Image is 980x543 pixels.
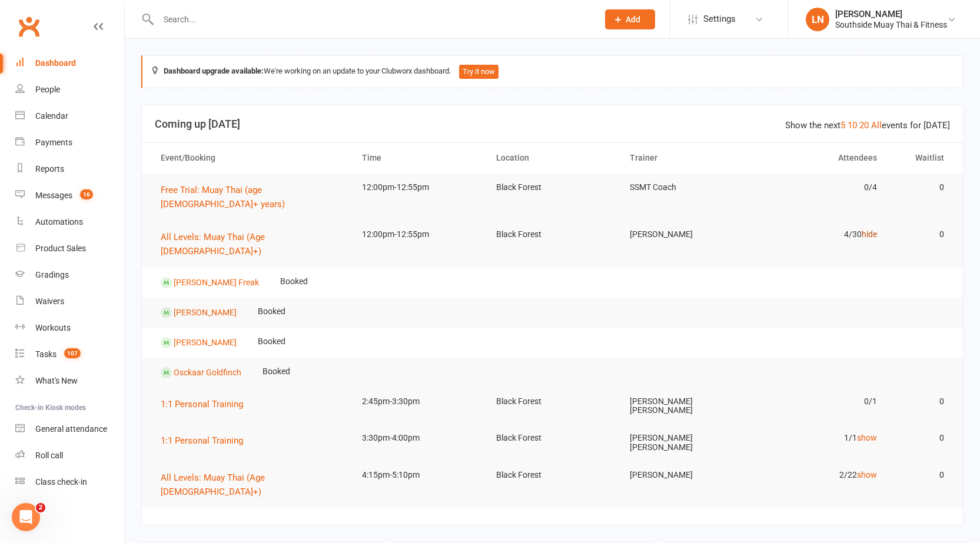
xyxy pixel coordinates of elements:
a: show [857,470,877,479]
span: 16 [80,189,93,199]
td: [PERSON_NAME] [PERSON_NAME] [619,424,753,461]
td: 12:00pm-12:55pm [351,221,486,248]
div: LN [806,8,829,31]
a: Messages 16 [15,182,124,209]
div: Tasks [35,349,57,359]
a: [PERSON_NAME] [174,337,237,347]
strong: Dashboard upgrade available: [164,66,264,75]
td: 2:45pm-3:30pm [351,388,486,415]
a: Reports [15,156,124,182]
td: Black Forest [486,461,620,489]
td: Booked [247,298,296,325]
td: 2/22 [753,461,888,489]
div: Reports [35,164,64,174]
th: Trainer [619,143,753,173]
input: Search... [155,11,590,28]
td: Black Forest [486,174,620,201]
td: 0/4 [753,174,888,201]
td: SSMT Coach [619,174,753,201]
a: 20 [859,120,869,131]
a: Payments [15,129,124,156]
div: Calendar [35,111,68,121]
div: Southside Muay Thai & Fitness [835,19,947,30]
div: What's New [35,376,78,385]
span: 107 [64,348,81,358]
th: Waitlist [888,143,955,173]
td: Black Forest [486,424,620,452]
td: 12:00pm-12:55pm [351,174,486,201]
a: 10 [848,120,857,131]
a: Dashboard [15,50,124,76]
td: Booked [247,328,296,355]
div: Workouts [35,323,71,332]
a: show [857,433,877,442]
a: Clubworx [14,12,44,41]
div: People [35,85,60,94]
button: All Levels: Muay Thai (Age [DEMOGRAPHIC_DATA]+) [161,230,341,258]
div: [PERSON_NAME] [835,9,947,19]
a: [PERSON_NAME] [174,307,237,317]
button: Try it now [459,65,499,79]
td: 0 [888,388,955,415]
th: Location [486,143,620,173]
td: Booked [270,268,318,295]
td: Black Forest [486,388,620,415]
td: [PERSON_NAME] [619,461,753,489]
iframe: Intercom live chat [12,503,40,531]
td: [PERSON_NAME] [PERSON_NAME] [619,388,753,425]
span: 1:1 Personal Training [161,435,243,446]
div: Roll call [35,451,63,460]
span: All Levels: Muay Thai (Age [DEMOGRAPHIC_DATA]+) [161,472,265,497]
a: People [15,76,124,103]
a: Tasks 107 [15,341,124,368]
span: Free Trial: Muay Thai (age [DEMOGRAPHIC_DATA]+ years) [161,185,285,209]
td: 0 [888,461,955,489]
div: Gradings [35,270,69,279]
a: All [871,120,882,131]
th: Attendees [753,143,888,173]
a: Calendar [15,103,124,129]
td: Black Forest [486,221,620,248]
div: Waivers [35,297,64,306]
td: 0/1 [753,388,888,415]
a: Osckaar Goldfinch [174,367,241,377]
a: Workouts [15,315,124,341]
td: 0 [888,174,955,201]
span: Add [626,15,640,24]
div: Show the next events for [DATE] [785,118,950,132]
div: We're working on an update to your Clubworx dashboard. [141,55,964,88]
div: Messages [35,191,72,200]
div: Product Sales [35,244,86,253]
button: Add [605,9,655,29]
a: Roll call [15,442,124,469]
a: Gradings [15,262,124,288]
td: 4:15pm-5:10pm [351,461,486,489]
th: Event/Booking [150,143,351,173]
span: All Levels: Muay Thai (Age [DEMOGRAPHIC_DATA]+) [161,232,265,256]
a: General attendance kiosk mode [15,416,124,442]
span: 1:1 Personal Training [161,399,243,409]
td: 3:30pm-4:00pm [351,424,486,452]
div: Payments [35,138,72,147]
div: Dashboard [35,58,76,68]
a: Waivers [15,288,124,315]
a: What's New [15,368,124,394]
button: 1:1 Personal Training [161,397,251,411]
a: [PERSON_NAME] Freak [174,277,259,287]
a: Product Sales [15,235,124,262]
td: 4/30 [753,221,888,248]
span: 2 [36,503,45,512]
a: Class kiosk mode [15,469,124,495]
td: 1/1 [753,424,888,452]
a: Automations [15,209,124,235]
td: Booked [252,358,301,385]
td: [PERSON_NAME] [619,221,753,248]
div: General attendance [35,424,107,434]
span: Settings [703,6,736,32]
h3: Coming up [DATE] [155,118,950,130]
button: 1:1 Personal Training [161,434,251,448]
button: Free Trial: Muay Thai (age [DEMOGRAPHIC_DATA]+ years) [161,183,341,211]
td: 0 [888,424,955,452]
th: Time [351,143,486,173]
div: Class check-in [35,477,87,487]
